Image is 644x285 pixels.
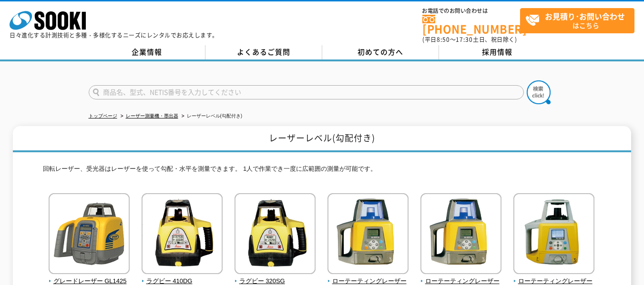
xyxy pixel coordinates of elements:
[89,45,205,59] a: 企業情報
[13,126,631,152] h1: レーザーレベル(勾配付き)
[205,45,322,59] a: よくあるご質問
[235,193,316,276] img: ラグビー 320SG
[422,15,520,34] a: [PHONE_NUMBER]
[437,35,450,44] span: 8:50
[327,193,409,276] img: ローテーティングレーザー RL-200 1S
[520,8,634,33] a: お見積り･お問い合わせはこちら
[322,45,439,59] a: 初めての方へ
[358,47,403,57] span: 初めての方へ
[89,85,524,99] input: 商品名、型式、NETIS番号を入力してください
[49,193,130,276] img: グレードレーザー GL1425C
[89,113,117,118] a: トップページ
[126,113,178,118] a: レーザー測量機・墨出器
[180,111,243,121] li: レーザーレベル(勾配付き)
[545,10,625,22] strong: お見積り･お問い合わせ
[43,164,601,179] p: 回転レーザー、受光器はレーザーを使って勾配・水平を測量できます。 1人で作業でき一度に広範囲の測量が可能です。
[456,35,473,44] span: 17:30
[513,193,594,276] img: ローテーティングレーザー RL-100 1S
[439,45,556,59] a: 採用情報
[422,8,520,14] span: お電話でのお問い合わせは
[142,193,223,276] img: ラグビー 410DG
[525,9,634,32] span: はこちら
[422,35,517,44] span: (平日 ～ 土日、祝日除く)
[10,32,218,38] p: 日々進化する計測技術と多種・多様化するニーズにレンタルでお応えします。
[420,193,501,276] img: ローテーティングレーザー RL-200 2S
[527,80,551,104] img: btn_search.png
